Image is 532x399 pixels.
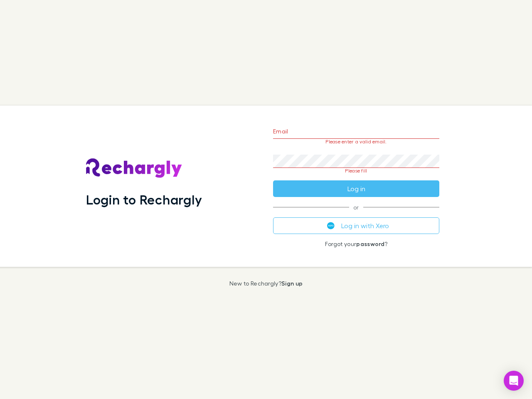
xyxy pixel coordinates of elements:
p: Forgot your ? [273,241,439,247]
p: Please enter a valid email. [273,139,439,145]
p: Please fill [273,168,439,174]
a: Sign up [281,280,303,287]
p: New to Rechargly? [229,280,303,287]
img: Xero's logo [327,222,335,229]
button: Log in [273,180,439,197]
img: Rechargly's Logo [86,158,182,178]
span: or [273,207,439,207]
h1: Login to Rechargly [86,192,202,207]
a: password [356,240,384,247]
button: Log in with Xero [273,217,439,234]
div: Open Intercom Messenger [504,371,524,391]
